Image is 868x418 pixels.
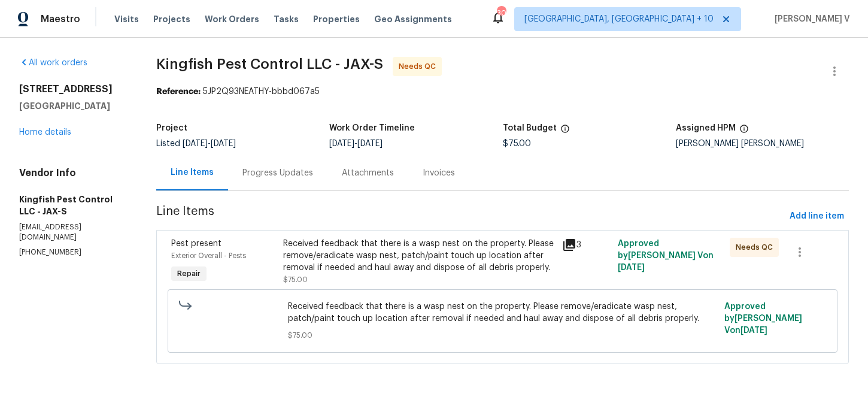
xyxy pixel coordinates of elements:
span: Work Orders [205,13,259,25]
span: Visits [114,13,139,25]
h2: [STREET_ADDRESS] [19,83,128,95]
span: - [329,140,383,148]
b: Reference: [156,87,201,96]
span: Pest present [171,240,221,248]
span: [DATE] [740,326,767,335]
button: Add line item [785,205,849,228]
span: Kingfish Pest Control LLC - JAX-S [156,57,383,71]
span: Tasks [274,15,299,23]
div: 5JP2Q93NEATHY-bbbd067a5 [156,86,849,98]
span: [DATE] [329,140,354,148]
span: [GEOGRAPHIC_DATA], [GEOGRAPHIC_DATA] + 10 [524,13,714,25]
span: Maestro [41,13,80,25]
span: The hpm assigned to this work order. [739,124,749,140]
div: Received feedback that there is a wasp nest on the property. Please remove/eradicate wasp nest, p... [283,238,555,274]
h5: Project [156,124,187,132]
a: All work orders [19,59,87,67]
p: [EMAIL_ADDRESS][DOMAIN_NAME] [19,222,128,243]
span: Line Items [156,205,785,228]
span: $75.00 [503,140,531,148]
span: Approved by [PERSON_NAME] V on [724,302,802,335]
span: Listed [156,140,236,148]
span: Geo Assignments [374,13,452,25]
div: Attachments [342,167,394,179]
span: Exterior Overall - Pests [171,252,246,259]
span: The total cost of line items that have been proposed by Opendoor. This sum includes line items th... [560,124,570,140]
h5: Kingfish Pest Control LLC - JAX-S [19,193,128,217]
span: Add line item [790,209,844,224]
h5: Total Budget [503,124,557,132]
span: Needs QC [399,60,441,72]
span: Repair [172,268,205,280]
span: [PERSON_NAME] V [770,13,850,25]
span: [DATE] [357,140,383,148]
a: Home details [19,128,71,137]
div: Progress Updates [242,167,313,179]
div: Invoices [423,167,455,179]
span: Properties [313,13,360,25]
div: [PERSON_NAME] [PERSON_NAME] [676,140,849,148]
h4: Vendor Info [19,167,128,179]
h5: Assigned HPM [676,124,736,132]
span: Approved by [PERSON_NAME] V on [618,240,714,272]
h5: [GEOGRAPHIC_DATA] [19,100,128,112]
span: [DATE] [183,140,208,148]
span: Projects [153,13,190,25]
div: 303 [497,7,505,19]
p: [PHONE_NUMBER] [19,247,128,258]
span: Needs QC [736,241,778,253]
div: Line Items [171,166,214,178]
span: Received feedback that there is a wasp nest on the property. Please remove/eradicate wasp nest, p... [288,301,717,325]
div: 3 [562,238,611,252]
span: $75.00 [288,329,717,341]
span: - [183,140,236,148]
span: $75.00 [283,276,308,283]
span: [DATE] [618,263,645,272]
span: [DATE] [211,140,236,148]
h5: Work Order Timeline [329,124,415,132]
